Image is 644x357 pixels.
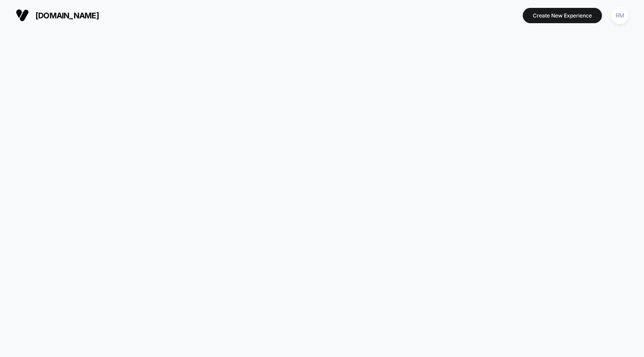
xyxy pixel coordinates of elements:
[609,7,631,24] button: RM
[13,8,102,22] button: [DOMAIN_NAME]
[611,7,628,24] div: RM
[523,8,602,23] button: Create New Experience
[35,11,99,20] span: [DOMAIN_NAME]
[16,9,29,22] img: Visually logo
